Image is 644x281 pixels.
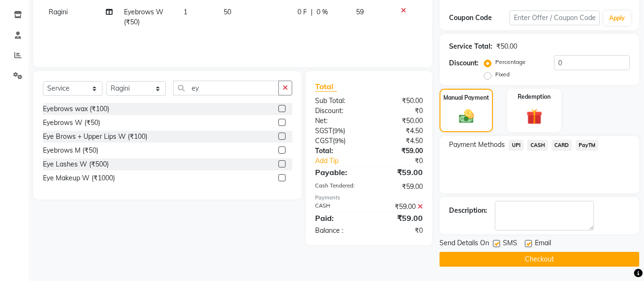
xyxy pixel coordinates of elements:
div: Payable: [308,167,369,178]
div: Eyebrows M (₹50) [43,146,98,156]
div: Eye Brows + Upper Lips W (₹100) [43,132,147,142]
span: 9% [334,127,343,135]
span: 9% [335,137,344,145]
span: Send Details On [440,238,489,250]
img: _gift.svg [521,107,547,126]
div: ₹50.00 [496,42,517,52]
div: Eye Lashes W (₹500) [43,159,109,169]
div: ( ) [308,136,369,146]
span: 0 F [297,7,307,17]
span: Eyebrows W (₹50) [124,8,164,26]
label: Redemption [518,93,551,101]
div: ₹4.50 [369,126,430,136]
label: Percentage [495,58,526,66]
div: Discount: [308,106,369,116]
div: ₹59.00 [369,167,430,178]
span: Ragini [49,8,68,16]
div: Payments [315,194,423,202]
label: Fixed [495,70,510,79]
button: Checkout [440,252,639,267]
span: Total [315,82,337,92]
span: UPI [509,140,523,151]
div: Cash Tendered: [308,182,369,192]
div: Balance : [308,226,369,236]
div: Coupon Code [449,13,509,23]
div: Eyebrows W (₹50) [43,118,100,128]
div: CASH [308,202,369,212]
input: Search or Scan [173,81,279,95]
div: ₹50.00 [369,116,430,126]
div: Sub Total: [308,96,369,106]
div: ₹4.50 [369,136,430,146]
div: Net: [308,116,369,126]
div: Eye Makeup W (₹1000) [43,173,115,183]
div: ₹50.00 [369,96,430,106]
span: SMS [503,238,517,250]
img: _cash.svg [454,108,479,125]
span: CASH [527,140,548,151]
button: Apply [603,11,631,25]
span: 50 [224,8,231,16]
div: ₹0 [369,226,430,236]
span: Payment Methods [449,140,505,150]
div: Service Total: [449,42,492,52]
div: Total: [308,146,369,156]
div: ₹59.00 [369,146,430,156]
div: Description: [449,206,487,216]
div: ₹59.00 [369,212,430,224]
span: CGST [315,136,333,145]
span: 59 [356,8,364,16]
label: Manual Payment [443,94,489,102]
div: ₹59.00 [369,202,430,212]
div: Discount: [449,58,479,68]
div: Eyebrows wax (₹100) [43,104,109,114]
div: ₹0 [379,156,430,166]
div: ₹59.00 [369,182,430,192]
a: Add Tip [308,156,379,166]
span: 0 % [317,7,328,17]
span: SGST [315,126,332,135]
span: 1 [184,8,187,16]
input: Enter Offer / Coupon Code [510,10,600,25]
div: ( ) [308,126,369,136]
div: ₹0 [369,106,430,116]
span: | [311,7,313,17]
span: Email [535,238,551,250]
div: Paid: [308,212,369,224]
span: PayTM [576,140,599,151]
span: CARD [552,140,572,151]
